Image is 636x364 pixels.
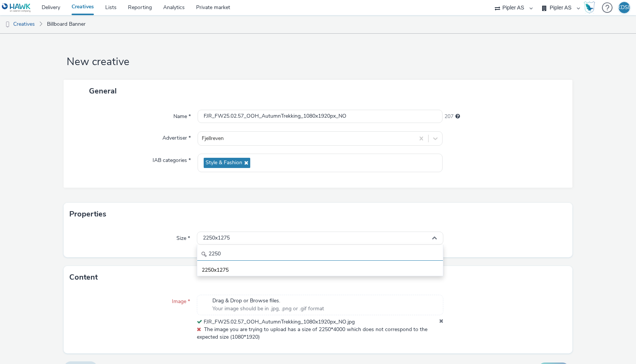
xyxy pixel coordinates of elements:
input: Search... [197,247,443,261]
h3: Content [69,272,98,283]
h3: Properties [69,208,106,220]
label: Advertiser * [159,131,194,142]
span: Your image should be in .jpg, .png or .gif format [212,305,324,313]
span: The image you are trying to upload has a size of 2250*4000 which does not correspond to the expec... [197,326,427,341]
div: KDSB [617,2,631,13]
span: General [89,86,117,96]
img: Hawk Academy [584,2,595,14]
a: Hawk Academy [584,2,598,14]
span: 2250x1275 [203,235,230,241]
span: Style & Fashion [206,160,242,166]
span: FJR_FW25.02.57_OOH_AutumnTrekking_1080x1920px_NO.jpg [204,318,355,325]
img: undefined Logo [2,3,31,12]
span: 207 [444,113,454,120]
label: Name * [170,110,194,120]
img: dooh [4,21,11,28]
div: Maximum 255 characters [455,113,460,120]
label: IAB categories * [150,154,194,164]
span: Drag & Drop or Browse files. [212,297,324,305]
label: Size * [173,232,193,242]
input: Name [198,110,443,123]
span: 2250x1275 [202,266,229,274]
h1: New creative [64,55,572,69]
label: Image * [169,295,193,305]
a: Billboard Banner [43,15,89,33]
